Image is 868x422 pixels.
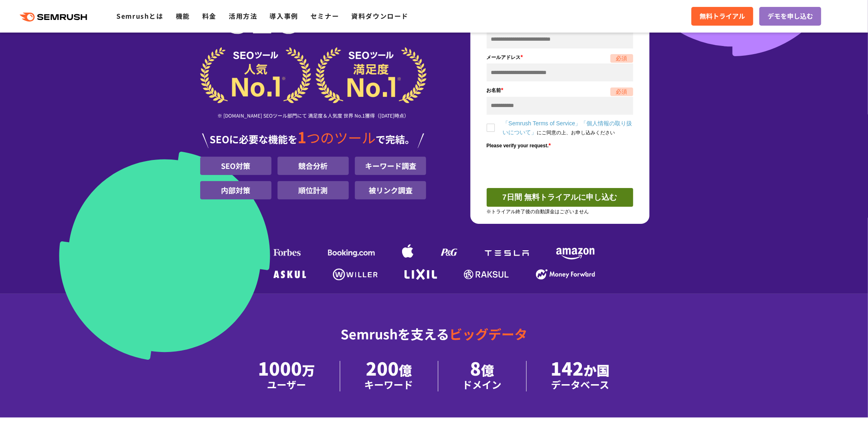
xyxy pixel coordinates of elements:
[278,157,349,175] li: 競合分析
[304,0,401,33] span: ツール
[229,11,257,21] a: 活用方法
[463,377,502,391] div: ドメイン
[200,103,426,129] div: ※ [DOMAIN_NAME] SEOツール部門にて 満足度＆人気度 世界 No.1獲得（[DATE]時点）
[584,361,610,379] span: か国
[278,181,349,199] li: 順位計測
[202,11,216,21] a: 料金
[116,11,163,21] a: Semrushとは
[487,85,633,94] label: お名前
[399,361,412,379] span: 億
[610,87,633,96] span: 必須
[306,127,376,147] span: つのツール
[691,7,753,26] a: 無料トライアル
[487,141,633,150] label: Please verify your request.
[200,157,271,175] li: SEO対策
[270,11,298,21] a: 導入事例
[200,320,668,361] div: Semrushを支える
[767,11,813,22] span: デモを申し込む
[200,181,271,199] li: 内部対策
[759,7,821,26] a: デモを申し込む
[487,152,610,184] iframe: reCAPTCHA
[340,361,438,391] li: 200
[355,157,426,175] li: キーワード調査
[365,377,413,391] div: キーワード
[700,11,745,22] span: 無料トライアル
[487,188,633,207] button: 7日間 無料トライアルに申し込む
[527,361,634,391] li: 142
[503,120,632,136] a: 「個人情報の取り扱いについて」
[487,52,633,61] label: メールアドレス
[297,126,306,148] span: 1
[225,0,304,33] span: SEO
[449,324,527,343] span: ビッグデータ
[610,54,633,63] span: 必須
[487,209,589,214] small: ※トライアル終了後の自動課金はございません
[438,361,527,391] li: 8
[503,119,633,137] label: にご同意の上、お申し込みください
[176,11,190,21] a: 機能
[503,120,581,127] a: 「Semrush Terms of Service」
[376,132,415,146] span: で完結。
[481,361,494,379] span: 億
[551,377,610,391] div: データベース
[200,129,426,148] div: SEOに必要な機能を
[310,11,339,21] a: セミナー
[355,181,426,199] li: 被リンク調査
[351,11,409,21] a: 資料ダウンロード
